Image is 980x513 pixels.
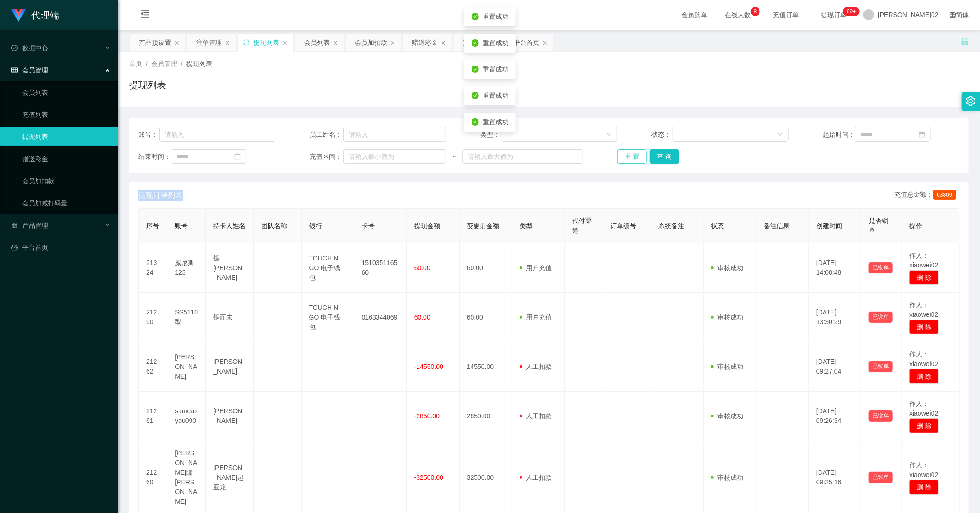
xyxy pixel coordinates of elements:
span: 团队名称 [261,222,287,229]
i: 图标：check-circle [472,66,479,73]
i: 图标： global [950,12,956,18]
p: 8 [754,7,757,16]
span: 重置成功 [483,39,508,47]
span: 类型： [481,130,502,139]
i: 图标： 关闭 [282,40,287,46]
div: 充值列表 [463,34,489,51]
td: [PERSON_NAME] [206,342,254,392]
i: 图标： 向下 [606,132,612,138]
td: [DATE] 09:26:34 [809,392,861,441]
font: 在线人数 [725,11,751,18]
span: 作人：xiaowei02 [909,301,938,318]
td: 锯而未 [206,293,254,342]
span: 提现订单列表 [138,190,183,201]
font: 数据中心 [22,44,48,52]
span: 序号 [146,222,159,229]
i: 图标： AppStore-O [11,222,18,229]
font: 提现订单 [821,11,847,18]
font: 审核成功 [717,412,743,420]
span: 60.00 [414,264,430,272]
td: 21262 [139,342,167,392]
a: 赠送彩金 [22,150,111,168]
span: 重置成功 [483,92,508,99]
td: 60.00 [460,243,512,293]
button: 重 置 [617,149,647,164]
h1: 代理端 [31,0,59,30]
font: 用户充值 [526,314,552,321]
span: 银行 [309,222,322,229]
span: 充值区间： [310,152,343,162]
span: 作人：xiaowei02 [909,252,938,269]
a: 代理端 [11,11,59,18]
td: 2850.00 [460,392,512,441]
i: 图标： 设置 [966,96,976,106]
sup: 1113 [843,7,860,16]
td: [DATE] 14:08:48 [809,243,861,293]
button: 删 除 [909,320,939,334]
button: 已锁单 [869,410,893,422]
span: 提现列表 [186,60,212,67]
td: SS5110型 [167,293,206,342]
span: 创建时间 [816,222,842,229]
font: 会员管理 [22,66,48,74]
i: 图标：check-circle [472,13,479,20]
i: 图标： 关闭 [542,40,548,46]
span: / [146,60,148,67]
span: 重置成功 [483,13,508,20]
a: 充值列表 [22,105,111,124]
i: 图标： 关闭 [225,40,230,46]
span: -32500.00 [414,474,443,481]
td: 锯[PERSON_NAME] [206,243,254,293]
td: [DATE] 13:30:29 [809,293,861,342]
span: 首页 [129,60,142,67]
input: 请输入最大值为 [462,149,583,164]
td: [DATE] 09:27:04 [809,342,861,392]
span: 是否锁单 [869,217,888,234]
input: 请输入 [159,127,275,142]
span: 备注信息 [764,222,789,229]
span: 63800 [933,190,956,200]
button: 查 询 [650,149,679,164]
span: 账号 [175,222,188,229]
i: 图标： 日历 [919,131,925,138]
span: 60.00 [414,314,430,321]
td: [PERSON_NAME] [206,392,254,441]
span: 员工姓名： [310,130,343,139]
td: sameasyou090 [167,392,206,441]
td: 21261 [139,392,167,441]
span: -2850.00 [414,412,440,420]
img: logo.9652507e.png [11,9,26,22]
span: 结束时间： [138,152,171,162]
div: 提现列表 [253,34,279,51]
input: 请输入最小值为 [343,149,446,164]
span: 状态 [711,222,724,229]
font: 人工扣款 [526,412,552,420]
div: 会员加扣款 [355,34,387,51]
i: 图标： 向下 [777,132,783,138]
span: 会员管理 [151,60,177,67]
button: 已锁单 [869,472,893,483]
span: / [181,60,183,67]
i: 图标：check-circle [472,39,479,47]
input: 请输入 [343,127,446,142]
span: 重置成功 [483,66,508,73]
button: 删 除 [909,270,939,285]
i: 图标： 关闭 [333,40,338,46]
button: 已锁单 [869,361,893,372]
i: 图标： 同步 [243,39,250,46]
span: ~ [446,152,462,162]
span: 状态： [651,130,673,139]
button: 删 除 [909,369,939,384]
span: 变更前金额 [467,222,499,229]
font: 审核成功 [717,363,743,370]
div: 平台首页 [514,34,539,51]
font: 人工扣款 [526,363,552,370]
button: 删 除 [909,480,939,495]
div: 注单管理 [196,34,222,51]
font: 审核成功 [717,264,743,272]
button: 已锁单 [869,262,893,273]
a: 会员加减打码量 [22,194,111,212]
i: 图标： table [11,67,18,73]
td: 151035116560 [354,243,407,293]
span: 卡号 [362,222,375,229]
